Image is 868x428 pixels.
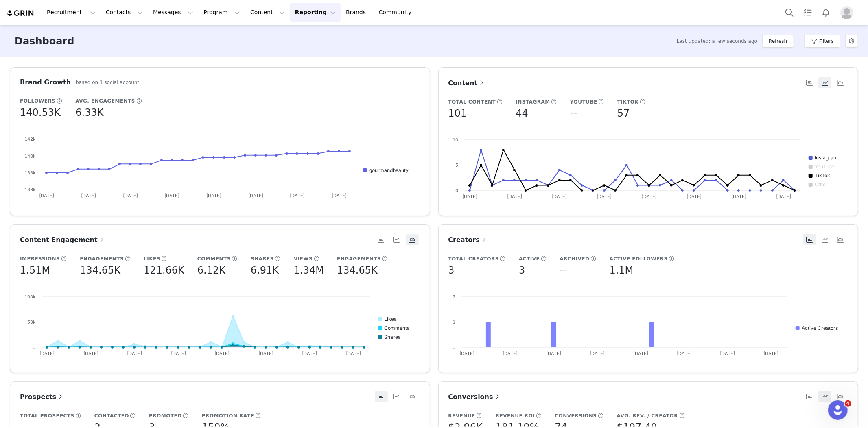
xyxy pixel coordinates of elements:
h3: Dashboard [15,34,74,49]
text: [DATE] [507,194,522,199]
h5: Promotion Rate [202,412,254,419]
h5: 121.66K [144,263,184,278]
text: [DATE] [123,193,138,199]
h5: 1.1M [610,263,634,278]
img: grin logo [7,9,35,17]
text: [DATE] [763,351,778,356]
span: Prospects [20,393,64,401]
h5: Revenue ROI [496,412,535,419]
h5: 6.91K [251,263,279,278]
h5: 44 [516,106,528,121]
button: Messages [148,3,198,22]
text: [DATE] [346,351,361,356]
a: Brands [341,3,373,22]
h5: 57 [617,106,630,121]
span: Content Engagement [20,236,106,244]
button: Notifications [817,3,835,22]
h5: Avg. Engagements [75,97,135,105]
h5: Total Creators [448,255,499,263]
button: Profile [835,6,861,19]
h5: -- [570,106,577,121]
button: Search [781,3,798,22]
text: 138k [24,170,35,176]
text: Shares [384,334,400,340]
button: Recruitment [42,3,101,22]
text: [DATE] [552,194,567,199]
button: Reporting [290,3,341,22]
h3: Brand Growth [20,77,71,87]
text: 50k [27,319,35,325]
text: gourmandbeauty [369,167,409,173]
text: Comments [384,325,409,331]
text: Active Creators [802,325,838,331]
text: 2 [453,294,455,300]
h5: 101 [448,106,467,121]
text: [DATE] [546,351,561,356]
button: Contacts [101,3,148,22]
text: [DATE] [332,193,347,199]
span: 4 [845,400,851,407]
h5: Active Followers [610,255,668,263]
text: TikTok [815,172,830,179]
h5: Instagram [516,98,550,106]
h5: Total Content [448,98,496,106]
img: placeholder-profile.jpg [840,6,853,19]
text: 100k [24,294,35,300]
h5: Likes [144,255,160,263]
text: [DATE] [641,194,656,199]
h5: 3 [448,263,455,278]
text: 5 [455,162,458,168]
text: [DATE] [776,194,791,199]
text: [DATE] [720,351,735,356]
text: 1 [453,319,455,325]
a: Content [448,78,486,88]
text: [DATE] [206,193,221,199]
h5: Comments [197,255,231,263]
text: Instagram [815,154,838,161]
h5: 134.65K [337,263,378,278]
button: Refresh [762,35,794,48]
text: [DATE] [83,351,98,356]
text: [DATE] [633,351,648,356]
text: [DATE] [214,351,230,356]
text: 0 [33,344,35,350]
text: 136k [24,187,35,192]
h5: 134.65K [80,263,120,278]
h5: 140.53K [20,105,61,120]
iframe: Intercom live chat [828,400,848,420]
a: Tasks [799,3,817,22]
span: Creators [448,236,488,244]
h5: 1.51M [20,263,50,278]
h5: Contacted [94,412,129,419]
h5: Impressions [20,255,60,263]
text: [DATE] [39,351,55,356]
text: [DATE] [503,351,518,356]
a: Prospects [20,392,64,402]
text: 142k [24,136,35,142]
h5: YouTube [570,98,597,106]
h5: Active [519,255,540,263]
text: [DATE] [164,193,179,199]
h5: 1.34M [294,263,324,278]
h5: Promoted [149,412,182,419]
text: Likes [384,316,396,322]
text: YouTube [815,163,834,170]
a: Creators [448,235,488,245]
text: [DATE] [462,194,477,199]
text: [DATE] [127,351,142,356]
text: [DATE] [302,351,317,356]
text: 10 [453,137,458,143]
text: Other [815,181,828,188]
text: 0 [453,344,455,350]
text: [DATE] [39,193,54,199]
text: [DATE] [248,193,263,199]
text: [DATE] [459,351,474,356]
span: Last updated: a few seconds ago [677,38,757,45]
h5: Engagements [337,255,381,263]
button: Content [245,3,290,22]
text: [DATE] [597,194,612,199]
h5: Engagements [80,255,124,263]
h5: Avg. Rev. / Creator [617,412,678,419]
h5: based on 1 social account [76,79,139,86]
